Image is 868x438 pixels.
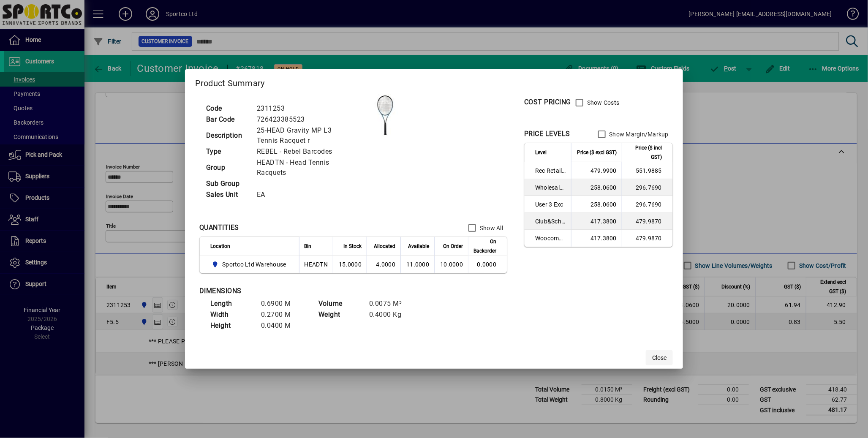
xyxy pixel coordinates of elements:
td: 0.4000 Kg [365,309,416,320]
td: HEADTN [299,256,333,273]
span: Club&School Exc [535,217,566,226]
div: QUANTITIES [199,223,239,233]
span: Wholesale Exc [535,183,566,192]
td: Type [202,146,253,157]
td: 2311253 [253,103,364,114]
td: Bar Code [202,114,253,125]
span: Woocommerce Retail [535,234,566,242]
span: 10.0000 [440,261,463,268]
span: Location [210,242,230,251]
span: Level [535,148,547,157]
td: REBEL - Rebel Barcodes [253,146,364,157]
label: Show All [478,224,503,232]
td: Description [202,125,253,146]
span: Bin [305,242,312,251]
span: On Order [443,242,463,251]
span: Close [652,354,667,362]
td: 4.0000 [367,256,400,273]
td: 11.0000 [400,256,434,273]
span: Price ($ excl GST) [577,148,617,157]
td: 0.0075 M³ [365,298,416,309]
span: Available [408,242,429,251]
td: Weight [314,309,365,320]
td: HEADTN - Head Tennis Racquets [253,157,364,178]
td: Length [206,298,257,309]
td: 551.9885 [622,162,672,179]
td: 15.0000 [333,256,367,273]
img: contain [364,94,406,136]
td: 296.7690 [622,179,672,196]
div: COST PRICING [524,97,571,107]
td: 25-HEAD Gravity MP L3 Tennis Racquet r [253,125,364,146]
span: Allocated [374,242,395,251]
div: DIMENSIONS [199,286,411,296]
span: User 3 Exc [535,200,566,209]
span: Price ($ incl GST) [627,143,662,162]
td: EA [253,189,364,200]
td: Volume [314,298,365,309]
td: 479.9900 [571,162,622,179]
td: 258.0600 [571,196,622,213]
td: Sub Group [202,178,253,189]
td: 258.0600 [571,179,622,196]
td: 726423385523 [253,114,364,125]
td: 0.2700 M [257,309,307,320]
td: 0.0400 M [257,320,307,331]
label: Show Costs [585,98,620,107]
td: 479.9870 [622,230,672,247]
span: Rec Retail Inc [535,166,566,175]
span: On Backorder [473,237,496,256]
td: Code [202,103,253,114]
td: 0.6900 M [257,298,307,309]
span: Sportco Ltd Warehouse [210,259,290,269]
td: 417.3800 [571,213,622,230]
span: In Stock [343,242,362,251]
td: 296.7690 [622,196,672,213]
td: 417.3800 [571,230,622,247]
td: Width [206,309,257,320]
button: Close [646,350,673,365]
td: Height [206,320,257,331]
td: Group [202,157,253,178]
td: 479.9870 [622,213,672,230]
label: Show Margin/Markup [608,130,669,139]
td: Sales Unit [202,189,253,200]
h2: Product Summary [185,69,683,94]
span: Sportco Ltd Warehouse [222,260,286,269]
td: 0.0000 [468,256,507,273]
div: PRICE LEVELS [524,129,570,139]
